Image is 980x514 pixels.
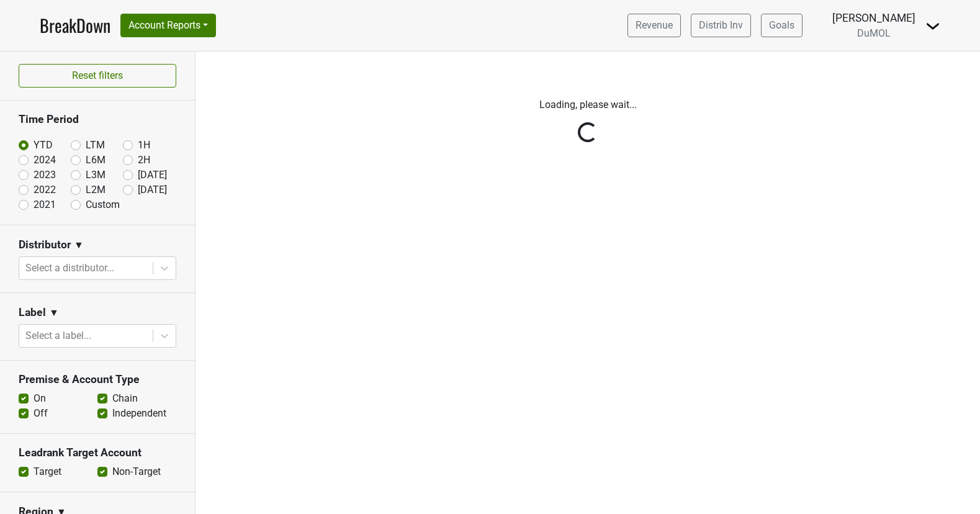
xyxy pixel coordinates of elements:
span: DuMOL [857,27,891,39]
a: Revenue [627,14,681,37]
a: Distrib Inv [691,14,751,37]
a: Goals [761,14,802,37]
p: Loading, please wait... [243,97,932,112]
button: Account Reports [120,14,216,37]
div: [PERSON_NAME] [832,10,915,26]
a: BreakDown [40,12,110,38]
img: Dropdown Menu [925,19,940,34]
